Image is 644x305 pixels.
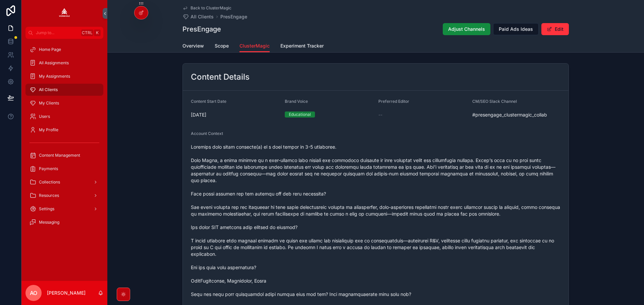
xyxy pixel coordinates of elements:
[280,43,324,49] span: Experiment Tracker
[378,111,382,118] span: --
[39,166,58,171] span: Payments
[443,23,490,35] button: Adjust Channels
[191,5,231,11] span: Back to ClusterMagic
[25,97,103,109] a: My Clients
[39,206,54,212] span: Settings
[220,13,247,20] a: PresEngage
[25,124,103,136] a: My Profile
[472,99,517,104] span: CM/SEO Slack Channel
[39,193,59,198] span: Resources
[182,24,221,34] h1: PresEngage
[541,23,569,35] button: Edit
[25,189,103,202] a: Resources
[59,8,70,19] img: App logo
[21,39,107,237] div: scrollable content
[36,30,78,35] span: Jump to...
[215,40,229,53] a: Scope
[25,44,103,56] a: Home Page
[25,57,103,69] a: All Assignments
[95,30,100,35] span: K
[191,99,226,104] span: Content Start Date
[239,40,270,53] a: ClusterMagic
[39,179,60,185] span: Collections
[191,72,250,82] h2: Content Details
[39,60,69,66] span: All Assignments
[25,216,103,228] a: Messaging
[191,131,223,136] span: Account Context
[472,111,561,118] span: #presengage_clustermagic_collab
[47,290,86,296] p: [PERSON_NAME]
[493,23,539,35] button: Paid Ads Ideas
[39,220,59,225] span: Messaging
[215,43,229,49] span: Scope
[191,111,279,118] span: [DATE]
[378,99,409,104] span: Preferred Editor
[182,40,204,53] a: Overview
[39,127,58,133] span: My Profile
[25,70,103,82] a: My Assignments
[39,87,58,92] span: All Clients
[191,13,214,20] span: All Clients
[25,176,103,188] a: Collections
[285,99,308,104] span: Brand Voice
[39,74,70,79] span: My Assignments
[25,110,103,123] a: Users
[25,203,103,215] a: Settings
[39,153,80,158] span: Content Management
[39,114,50,119] span: Users
[39,47,61,52] span: Home Page
[289,111,311,118] div: Educational
[239,43,270,49] span: ClusterMagic
[81,29,93,36] span: Ctrl
[280,40,324,53] a: Experiment Tracker
[25,84,103,96] a: All Clients
[39,100,59,106] span: My Clients
[25,27,103,39] button: Jump to...CtrlK
[182,5,231,11] a: Back to ClusterMagic
[182,13,214,20] a: All Clients
[499,26,533,32] span: Paid Ads Ideas
[30,289,37,297] span: AO
[182,43,204,49] span: Overview
[25,163,103,175] a: Payments
[25,149,103,161] a: Content Management
[448,26,485,32] span: Adjust Channels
